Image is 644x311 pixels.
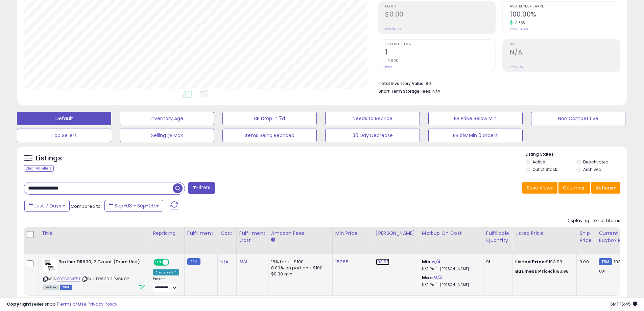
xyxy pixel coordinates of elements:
[43,285,59,290] span: All listings currently available for purchase on Amazon
[115,202,155,209] span: Sep-03 - Sep-09
[24,165,54,172] div: Clear All Filters
[120,112,214,125] button: Inventory Age
[43,259,145,290] div: ASIN:
[239,230,265,244] div: Fulfillment Cost
[510,65,523,69] small: Prev: N/A
[486,230,509,244] div: Fulfillable Quantity
[335,230,370,237] div: Min Price
[153,269,179,275] div: Amazon AI *
[385,43,495,46] span: Ordered Items
[376,230,416,237] div: [PERSON_NAME]
[335,259,349,265] a: 187.85
[510,43,620,46] span: ROI
[376,259,389,265] a: 193.99
[379,88,431,94] b: Short Term Storage Fees:
[385,10,495,20] h2: $0.00
[422,230,480,237] div: Markup on Cost
[325,112,420,125] button: Needs to Reprice
[563,184,584,191] span: Columns
[271,271,327,277] div: $0.30 min
[515,259,546,265] b: Listed Price:
[7,301,117,308] div: seller snap | |
[515,259,571,265] div: $193.99
[271,230,330,237] div: Amazon Fees
[271,265,327,271] div: 8.00% on portion > $100
[385,65,393,69] small: Prev: 1
[271,237,275,243] small: Amazon Fees.
[220,259,229,265] a: N/A
[88,301,117,307] a: Privacy Policy
[422,267,478,271] p: N/A Profit [PERSON_NAME]
[526,151,627,158] p: Listing States:
[81,276,129,282] span: | SKU: DR630 2 PACK 02
[433,274,442,281] a: N/A
[379,81,425,86] b: Total Inventory Value:
[379,79,615,87] li: $0
[599,258,612,265] small: FBM
[34,202,61,209] span: Last 7 Days
[42,230,147,237] div: Title
[220,230,234,237] div: Cost
[153,277,179,292] div: Preset:
[599,230,634,244] div: Current Buybox Price
[385,5,495,8] span: Profit
[510,27,528,31] small: Prev: 99.67%
[510,10,620,20] h2: 100.00%
[419,227,483,254] th: The percentage added to the cost of goods (COGS) that forms the calculator for Min & Max prices.
[614,259,627,265] span: 193.99
[583,159,609,165] label: Deactivated
[610,301,637,307] span: 2025-09-17 16:45 GMT
[579,230,593,244] div: Ship Price
[271,259,327,265] div: 15% for <= $100
[153,230,182,237] div: Repricing
[532,159,545,165] label: Active
[222,129,317,142] button: Items Being Repriced
[422,274,434,281] b: Max:
[43,259,57,272] img: 41EFEZ4k5WL._SL40_.jpg
[522,182,557,194] button: Save View
[239,259,247,265] a: N/A
[120,129,214,142] button: Selling @ Max
[567,218,620,224] div: Displaying 1 to 1 of 1 items
[558,182,590,194] button: Columns
[432,88,440,94] span: N/A
[222,112,317,125] button: BB Drop in 7d
[187,258,200,265] small: FBM
[188,182,215,194] button: Filters
[422,259,432,265] b: Min:
[591,182,620,194] button: Actions
[60,285,72,290] span: FBM
[104,200,163,212] button: Sep-03 - Sep-09
[583,166,601,172] label: Archived
[58,259,141,267] b: Brother DR630, 2 Count (Drum Unit)
[428,112,523,125] button: BB Price Below Min
[532,166,557,172] label: Out of Stock
[510,48,620,58] h2: N/A
[71,203,102,209] span: Compared to:
[325,129,420,142] button: 30 Day Decrease
[168,260,179,265] span: OFF
[36,154,62,163] h5: Listings
[531,112,625,125] button: Non Competitive
[486,259,507,265] div: 91
[422,283,478,287] p: N/A Profit [PERSON_NAME]
[154,260,163,265] span: ON
[17,112,111,125] button: Default
[428,129,523,142] button: BB blw Min 0 orders
[187,230,215,237] div: Fulfillment
[385,58,399,63] small: 0.00%
[385,27,401,31] small: Prev: $0.00
[432,259,440,265] a: N/A
[513,20,526,25] small: 0.33%
[17,129,111,142] button: Top Sellers
[579,259,591,265] div: 0.00
[515,230,574,237] div: Listed Price
[57,276,80,282] a: B07D3D475T
[7,301,31,307] strong: Copyright
[515,268,552,274] b: Business Price:
[24,200,70,212] button: Last 7 Days
[58,301,87,307] a: Terms of Use
[515,268,571,274] div: $193.98
[510,5,620,8] span: Avg. Buybox Share
[385,48,495,58] h2: 1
